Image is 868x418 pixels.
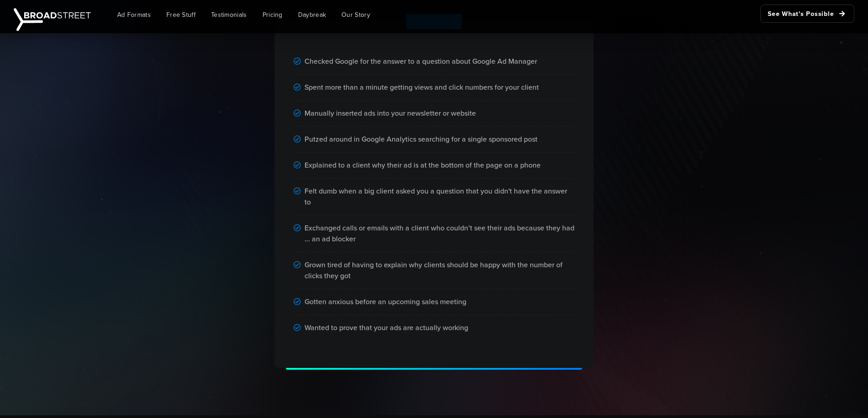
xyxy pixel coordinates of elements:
a: See What's Possible [760,5,854,23]
span: Ad Formats [117,10,151,20]
div: Felt dumb when a big client asked you a question that you didn't have the answer to [294,178,574,215]
span: Our Story [341,10,370,20]
img: Broadstreet | The Ad Manager for Small Publishers [14,8,91,31]
div: Grown tired of having to explain why clients should be happy with the number of clicks they got [294,252,574,289]
div: Manually inserted ads into your newsletter or website [294,101,574,127]
div: Wanted to prove that your ads are actually working [294,315,574,341]
div: Checked Google for the answer to a question about Google Ad Manager [294,49,574,75]
a: Testimonials [204,5,254,25]
a: Daybreak [291,5,333,25]
div: Gotten anxious before an upcoming sales meeting [294,289,574,315]
div: Exchanged calls or emails with a client who couldn’t see their ads because they had ... an ad blo... [294,215,574,252]
div: Explained to a client why their ad is at the bottom of the page on a phone [294,153,574,178]
a: Free Stuff [160,5,202,25]
span: Testimonials [211,10,247,20]
div: Putzed around in Google Analytics searching for a single sponsored post [294,127,574,153]
a: Pricing [256,5,289,25]
a: Ad Formats [110,5,158,25]
span: Free Stuff [166,10,196,20]
span: Daybreak [298,10,326,20]
span: Pricing [263,10,283,20]
a: Our Story [335,5,377,25]
div: Spent more than a minute getting views and click numbers for your client [294,75,574,101]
